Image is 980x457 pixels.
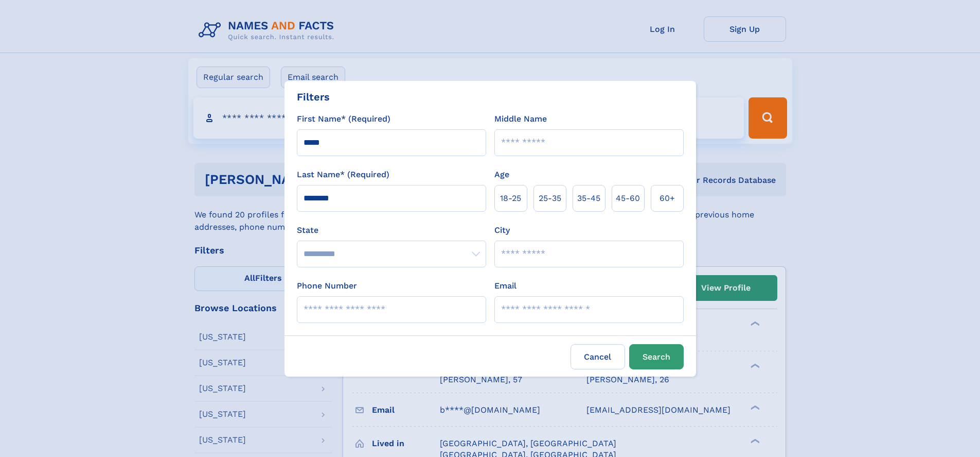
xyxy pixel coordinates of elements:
label: State [297,224,486,236]
label: Middle Name [494,113,547,125]
label: Cancel [571,344,625,369]
label: Email [494,280,516,292]
span: 60+ [660,192,675,205]
span: 35‑45 [577,192,600,205]
label: Last Name* (Required) [297,168,389,181]
span: 25‑35 [539,192,561,205]
label: City [494,224,510,236]
span: 45‑60 [616,192,640,205]
label: Age [494,168,509,181]
div: Filters [297,89,330,105]
label: Phone Number [297,280,357,292]
button: Search [629,344,684,369]
span: 18‑25 [500,192,521,205]
label: First Name* (Required) [297,113,390,125]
